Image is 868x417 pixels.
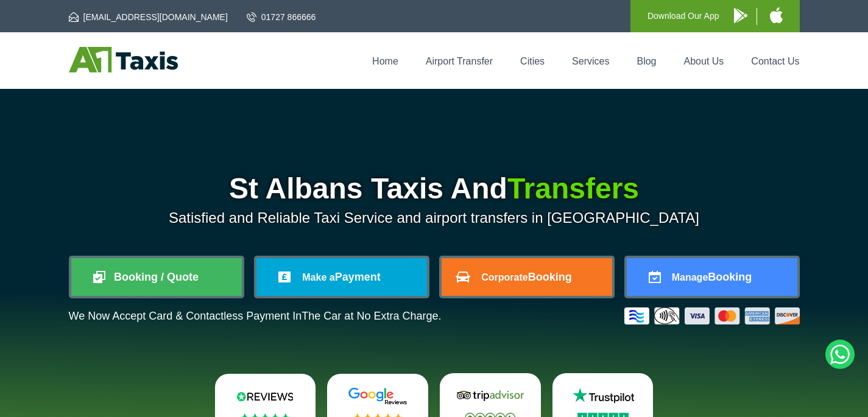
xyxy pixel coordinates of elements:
[572,56,609,66] a: Services
[372,56,398,66] a: Home
[228,387,302,405] img: Reviews.io
[624,307,800,324] img: Credit And Debit Cards
[520,56,545,66] a: Cities
[69,47,178,72] img: A1 Taxis St Albans LTD
[637,56,656,66] a: Blog
[627,258,797,296] a: ManageBooking
[247,11,316,23] a: 01727 866666
[442,258,612,296] a: CorporateBooking
[426,56,493,66] a: Airport Transfer
[684,56,724,66] a: About Us
[770,7,783,23] img: A1 Taxis iPhone App
[507,172,639,205] span: Transfers
[302,272,334,282] span: Make a
[302,310,441,322] span: The Car at No Extra Charge.
[566,387,640,405] img: Trustpilot
[647,9,719,24] p: Download Our App
[672,272,708,282] span: Manage
[69,209,800,226] p: Satisfied and Reliable Taxi Service and airport transfers in [GEOGRAPHIC_DATA]
[69,174,800,203] h1: St Albans Taxis And
[341,387,414,405] img: Google
[256,258,427,296] a: Make aPayment
[69,11,228,23] a: [EMAIL_ADDRESS][DOMAIN_NAME]
[69,310,442,323] p: We Now Accept Card & Contactless Payment In
[734,8,747,23] img: A1 Taxis Android App
[481,272,528,282] span: Corporate
[751,56,799,66] a: Contact Us
[454,387,527,405] img: Tripadvisor
[71,258,242,296] a: Booking / Quote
